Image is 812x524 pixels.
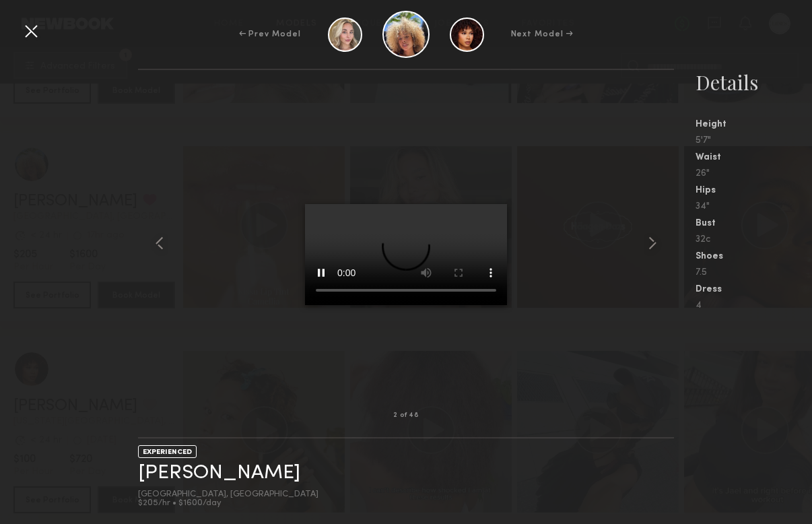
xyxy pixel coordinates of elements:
div: $205/hr • $1600/day [138,499,318,508]
div: 32c [696,235,812,244]
div: 2 of 48 [393,412,419,419]
div: Waist [696,153,812,162]
div: [GEOGRAPHIC_DATA], [GEOGRAPHIC_DATA] [138,490,318,499]
div: Shoes [696,252,812,261]
div: 26" [696,169,812,178]
a: [PERSON_NAME] [138,463,300,484]
div: 7.5 [696,268,812,277]
div: EXPERIENCED [138,445,197,458]
div: Next Model → [511,28,574,40]
div: 4 [696,301,812,310]
div: 34" [696,202,812,211]
div: 5'7" [696,136,812,145]
div: Details [696,69,812,96]
div: Dress [696,285,812,294]
div: ← Prev Model [239,28,301,40]
div: Hips [696,186,812,195]
div: Height [696,120,812,129]
div: Bust [696,219,812,228]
